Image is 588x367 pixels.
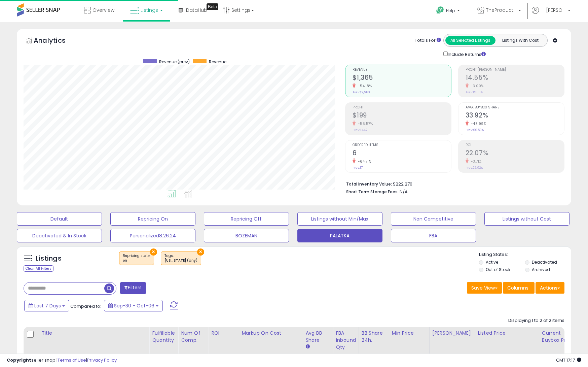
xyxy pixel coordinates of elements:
small: Prev: 15.00% [466,90,483,94]
small: -64.71% [356,159,371,164]
div: Current Buybox Price [542,330,577,344]
button: × [197,248,204,256]
span: Columns [507,285,528,291]
span: Profit [PERSON_NAME] [466,68,564,72]
b: Total Inventory Value: [346,181,392,187]
label: Archived [532,267,550,272]
strong: Copyright [7,357,31,363]
div: Markup on Cost [242,330,300,337]
small: Avg BB Share. [305,344,309,350]
button: Repricing Off [204,212,289,226]
div: Displaying 1 to 2 of 2 items [508,318,564,324]
small: -3.71% [469,159,482,164]
span: ROI [466,143,564,147]
div: [US_STATE] (any) [164,258,197,263]
button: Last 7 Days [24,300,69,311]
div: FBA inbound Qty [336,330,356,351]
button: Save View [467,282,502,294]
div: seller snap | | [7,357,117,364]
span: Repricing state : [123,253,150,263]
label: Active [486,259,498,265]
small: Prev: $2,980 [353,90,370,94]
div: Listed Price [478,330,536,337]
button: Actions [536,282,564,294]
div: Avg BB Share [305,330,330,344]
h5: Analytics [34,36,79,47]
a: Help [431,1,467,22]
a: Hi [PERSON_NAME] [532,7,571,22]
span: Revenue [209,59,226,65]
h2: 6 [353,149,451,158]
span: Listings [141,7,158,13]
span: DataHub [186,7,207,13]
small: Prev: 22.92% [466,166,483,170]
small: -55.57% [356,121,373,126]
button: Listings With Cost [495,36,545,45]
div: Title [41,330,146,337]
div: ROI [211,330,236,337]
span: Hi [PERSON_NAME] [541,7,566,13]
small: Prev: 66.50% [466,128,484,132]
label: Out of Stock [486,267,510,272]
a: Privacy Policy [87,357,117,363]
p: Listing States: [479,252,571,258]
button: Personalized8.26.24 [110,229,195,242]
span: Revenue [353,68,451,72]
small: Prev: 17 [353,166,363,170]
h2: $1,365 [353,74,451,83]
button: Sep-30 - Oct-06 [104,300,163,311]
span: Ordered Items [353,143,451,147]
span: N/A [400,189,408,195]
span: Sep-30 - Oct-06 [114,302,154,309]
small: -3.00% [469,84,484,89]
span: Profit [353,106,451,109]
span: Revenue (prev) [159,59,190,65]
span: Tags : [164,253,197,263]
div: Tooltip anchor [207,3,218,10]
h2: 14.55% [466,74,564,83]
button: All Selected Listings [445,36,495,45]
div: [PERSON_NAME] [432,330,472,337]
small: -48.99% [469,121,486,126]
h2: $199 [353,111,451,121]
b: Short Term Storage Fees: [346,189,399,195]
div: Num of Comp. [181,330,206,344]
i: Get Help [436,6,444,14]
button: Listings without Cost [484,212,569,226]
div: Min Price [392,330,427,337]
div: Fulfillable Quantity [152,330,175,344]
div: Clear All Filters [24,265,53,272]
button: PALATKA [297,229,382,242]
span: TheProductHaven [486,7,516,13]
span: 2025-10-14 17:17 GMT [556,357,581,363]
small: -54.18% [356,84,372,89]
span: Avg. Buybox Share [466,106,564,109]
span: Last 7 Days [34,302,61,309]
h2: 22.07% [466,149,564,158]
button: BOZEMAN [204,229,289,242]
button: × [150,248,157,256]
button: Repricing On [110,212,195,226]
span: Overview [93,7,114,13]
button: Columns [503,282,535,294]
button: Default [17,212,102,226]
span: Help [446,8,455,13]
div: BB Share 24h. [362,330,386,344]
div: Totals For [415,37,441,44]
small: Prev: $447 [353,128,367,132]
a: Terms of Use [58,357,86,363]
button: Listings without Min/Max [297,212,382,226]
h5: Listings [36,254,62,263]
span: Compared to: [70,303,101,309]
button: FBA [391,229,476,242]
label: Deactivated [532,259,557,265]
div: Include Returns [438,50,494,58]
button: Filters [120,282,146,294]
div: on [123,258,150,263]
th: The percentage added to the cost of goods (COGS) that forms the calculator for Min & Max prices. [239,327,303,361]
h2: 33.92% [466,111,564,121]
button: Non Competitive [391,212,476,226]
button: Deactivated & In Stock [17,229,102,242]
li: $222,270 [346,179,560,188]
